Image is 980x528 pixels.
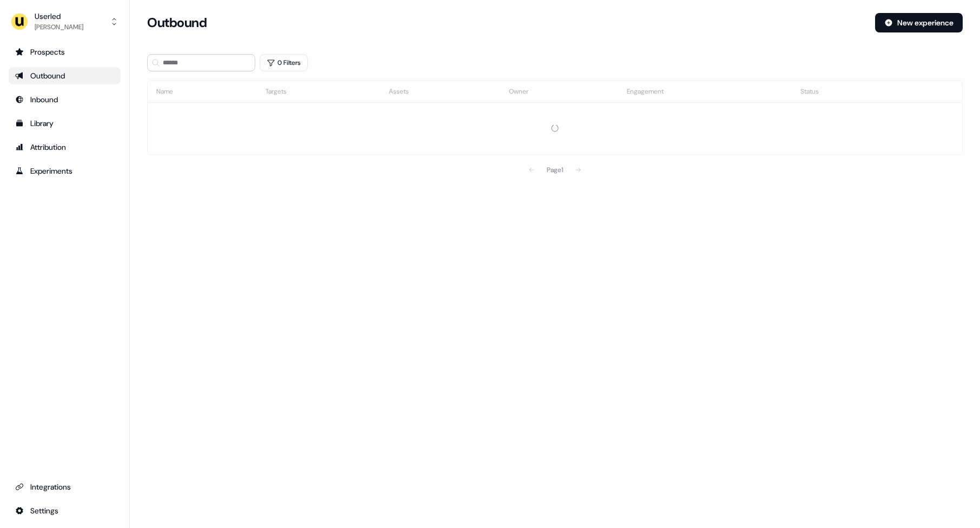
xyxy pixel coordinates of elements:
div: Integrations [15,481,114,492]
div: Outbound [15,70,114,81]
button: 0 Filters [260,54,308,71]
div: Prospects [15,47,114,57]
a: Go to Inbound [9,91,121,108]
a: Go to outbound experience [9,67,121,84]
div: Settings [15,505,114,516]
div: Inbound [15,94,114,105]
div: Experiments [15,166,114,176]
a: Go to experiments [9,162,121,180]
a: Go to templates [9,115,121,132]
a: Go to integrations [9,502,121,519]
button: Userled[PERSON_NAME] [9,9,121,35]
div: Userled [35,11,83,22]
a: Go to attribution [9,138,121,156]
a: Go to integrations [9,478,121,496]
a: Go to prospects [9,43,121,61]
div: Attribution [15,142,114,153]
div: [PERSON_NAME] [35,22,83,32]
div: Library [15,118,114,129]
button: New experience [875,13,963,32]
h3: Outbound [147,15,207,31]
